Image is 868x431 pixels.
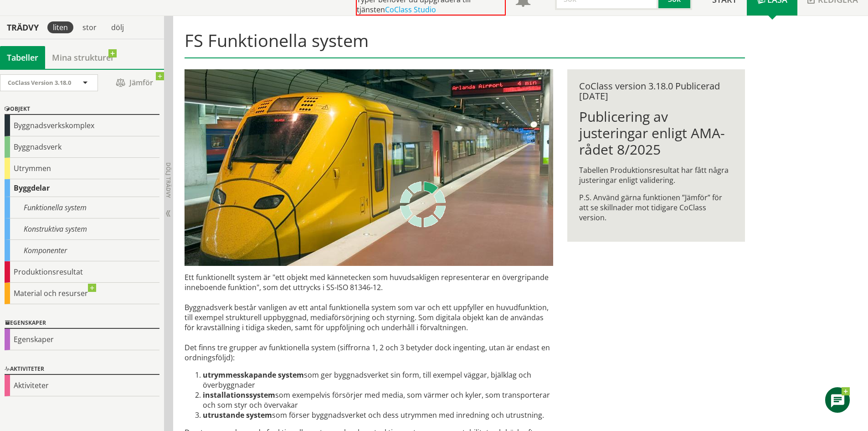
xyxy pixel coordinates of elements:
div: Byggdelar [5,179,159,197]
span: Dölj trädvy [164,162,172,198]
a: Mina strukturer [45,46,121,69]
a: CoClass Studio [385,5,436,15]
strong: installationssystem [203,390,275,400]
div: Utrymmen [5,158,159,179]
img: arlanda-express-2.jpg [185,69,553,266]
div: Aktiviteter [5,375,159,396]
div: Aktiviteter [5,364,159,375]
img: Laddar [400,182,446,227]
div: Byggnadsverkskomplex [5,115,159,136]
div: Konstruktiva system [5,218,159,240]
strong: utrustande system [203,410,272,420]
p: P.S. Använd gärna funktionen ”Jämför” för att se skillnader mot tidigare CoClass version. [579,192,733,223]
h1: Publicering av justeringar enligt AMA-rådet 8/2025 [579,109,733,158]
div: stor [77,21,102,33]
div: liten [47,21,73,33]
span: Jämför [107,75,162,91]
div: Funktionella system [5,197,159,218]
li: som förser byggnadsverket och dess utrymmen med inredning och utrustning. [203,410,553,420]
li: som ger byggnadsverket sin form, till exempel väggar, bjälklag och överbyggnader [203,370,553,390]
div: Egenskaper [5,329,159,350]
span: CoClass Version 3.18.0 [8,78,71,87]
h1: FS Funktionella system [185,30,745,58]
div: Material och resurser [5,283,159,304]
div: Byggnadsverk [5,136,159,158]
div: Trädvy [2,22,44,32]
div: CoClass version 3.18.0 Publicerad [DATE] [579,81,733,101]
div: Produktionsresultat [5,261,159,283]
div: Egenskaper [5,318,159,329]
div: Objekt [5,104,159,115]
div: Komponenter [5,240,159,261]
li: som exempelvis försörjer med media, som värmer och kyler, som trans­porterar och som styr och öve... [203,390,553,410]
strong: utrymmesskapande system [203,370,304,380]
div: dölj [106,21,129,33]
p: Tabellen Produktionsresultat har fått några justeringar enligt validering. [579,165,733,185]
